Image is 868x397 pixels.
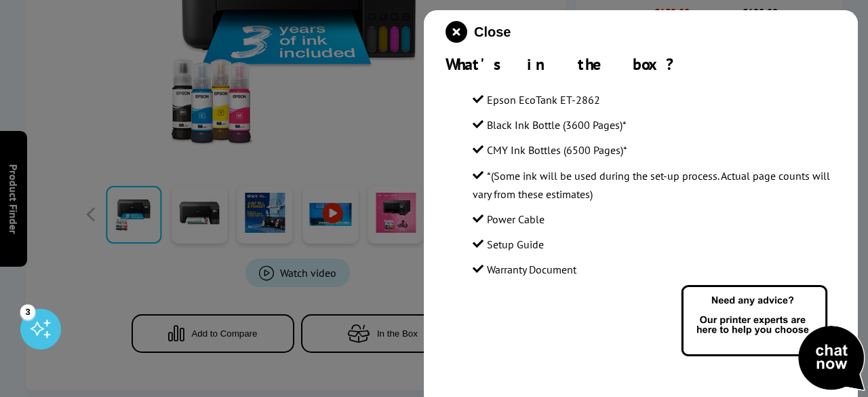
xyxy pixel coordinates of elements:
[446,21,511,43] button: close modal
[474,24,511,40] span: Close
[487,143,627,157] span: CMY Ink Bottles (6500 Pages)*
[487,263,576,276] span: Warranty Document
[446,54,836,75] div: What's in the box?
[473,169,830,201] span: *(Some ink will be used during the set-up process. Actual page counts will vary from these estima...
[20,304,35,319] div: 3
[487,93,600,107] span: Epson EcoTank ET-2862
[487,212,545,226] span: Power Cable
[678,283,868,394] img: Open Live Chat window
[487,118,627,132] span: Black Ink Bottle (3600 Pages)*
[487,238,544,251] span: Setup Guide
